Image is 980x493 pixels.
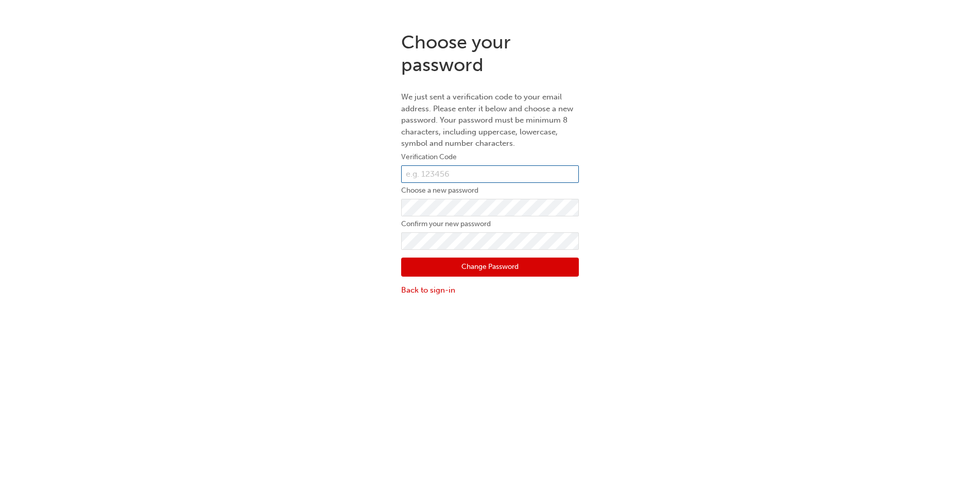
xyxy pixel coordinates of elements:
p: We just sent a verification code to your email address. Please enter it below and choose a new pa... [401,91,579,149]
a: Back to sign-in [401,284,579,296]
label: Confirm your new password [401,218,579,230]
h1: Choose your password [401,31,579,76]
label: Verification Code [401,151,579,163]
input: e.g. 123456 [401,165,579,183]
button: Change Password [401,258,579,277]
label: Choose a new password [401,184,579,197]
